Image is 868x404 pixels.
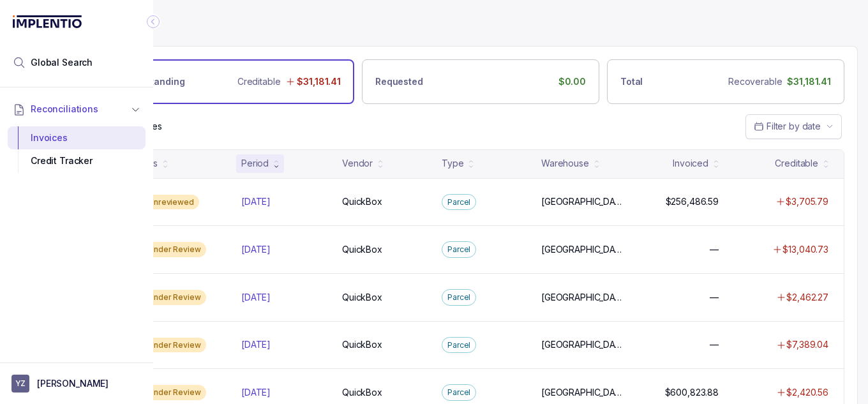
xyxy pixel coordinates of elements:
p: $256,486.59 [666,195,719,208]
div: Remaining page entries [119,120,162,133]
p: Parcel [447,386,470,399]
div: Period [241,157,269,170]
div: Creditable [775,157,818,170]
p: $3,705.79 [786,195,828,208]
div: Unreviewed [133,195,199,210]
p: $2,462.27 [786,291,828,304]
button: Date Range Picker [745,114,842,138]
p: $13,040.73 [782,243,828,256]
div: Credit Tracker [18,149,135,172]
p: $7,389.04 [786,338,828,351]
p: QuickBox [342,243,382,256]
p: [GEOGRAPHIC_DATA], [US_STATE] [541,291,622,304]
p: — [710,291,719,304]
p: [DATE] [241,195,271,208]
div: Collapse Icon [146,14,161,29]
span: User initials [11,375,29,393]
p: [GEOGRAPHIC_DATA], [US_STATE] [541,386,622,399]
button: User initials[PERSON_NAME] [11,375,142,393]
p: Requested [375,75,423,88]
div: Vendor [342,157,373,170]
p: Parcel [447,291,470,304]
p: Parcel [447,196,470,209]
p: $31,181.41 [297,75,341,88]
span: Reconciliations [31,103,98,116]
p: $31,181.41 [787,75,831,88]
p: Outstanding [130,75,184,88]
span: Global Search [31,56,93,69]
p: QuickBox [342,195,382,208]
div: Reconciliations [8,124,146,176]
p: [DATE] [241,243,271,256]
p: — [710,338,719,351]
div: Under Review [133,290,206,305]
p: $600,823.88 [665,386,719,399]
p: 7 invoices [119,120,162,133]
div: Under Review [133,338,206,353]
p: [DATE] [241,291,271,304]
p: — [710,243,719,256]
button: Reconciliations [8,95,146,123]
div: Under Review [133,242,206,257]
p: Parcel [447,243,470,256]
div: Type [442,157,463,170]
span: Filter by date [767,121,821,131]
p: $0.00 [558,75,586,88]
p: [DATE] [241,386,271,399]
p: [GEOGRAPHIC_DATA] [541,195,622,208]
p: Total [620,75,643,88]
search: Date Range Picker [754,120,821,133]
div: Warehouse [541,157,589,170]
p: Parcel [447,339,470,352]
p: QuickBox [342,291,382,304]
p: [GEOGRAPHIC_DATA], [US_STATE] [541,243,622,256]
div: Invoices [18,126,135,149]
p: QuickBox [342,386,382,399]
p: [DATE] [241,338,271,351]
p: [PERSON_NAME] [37,377,108,390]
p: Creditable [237,75,281,88]
p: $2,420.56 [786,386,828,399]
p: QuickBox [342,338,382,351]
div: Invoiced [673,157,708,170]
p: [GEOGRAPHIC_DATA], [US_STATE] [541,338,622,351]
p: Recoverable [728,75,782,88]
div: Under Review [133,385,206,400]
